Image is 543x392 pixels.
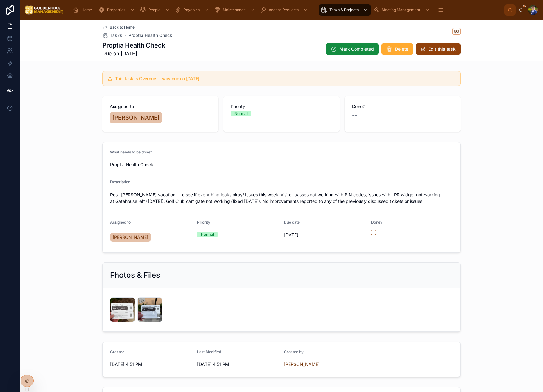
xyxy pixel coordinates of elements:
h2: Photos & Files [110,270,160,280]
a: Maintenance [212,4,258,16]
span: Maintenance [223,7,246,12]
a: [PERSON_NAME] [110,112,162,123]
a: Home [71,4,96,16]
span: Tasks & Projects [329,7,359,12]
a: Tasks [102,32,122,39]
span: Mark Completed [339,46,374,52]
span: Description [110,180,130,184]
span: Due on [DATE] [102,50,165,57]
span: -- [352,111,357,120]
div: scrollable content [68,3,504,17]
p: Post-[PERSON_NAME] vacation... to see if everything looks okay! Issues this week: visitor passes ... [110,191,453,204]
span: [DATE] 4:51 PM [197,361,279,367]
a: Payables [173,4,212,16]
span: Payables [183,7,200,12]
a: Properties [96,4,138,16]
div: Normal [234,111,248,116]
h1: Proptia Health Check [102,41,165,50]
button: Mark Completed [326,43,379,55]
span: Properties [107,7,125,12]
a: Meeting Management [371,4,433,16]
a: Back to Home [102,25,135,30]
span: Last Modified [197,349,221,354]
span: What needs to be done? [110,150,152,154]
span: Assigned to [110,220,131,225]
span: Meeting Management [382,7,420,12]
span: Due date [284,220,300,225]
span: [DATE] [284,232,366,238]
span: Done? [371,220,382,225]
a: Proptia Health Check [128,32,172,39]
span: Created by [284,349,304,354]
a: People [138,4,173,16]
span: Priority [197,220,210,225]
h5: This task is Overdue. It was due on 9/15/2025. [115,76,455,81]
button: Delete [381,43,413,55]
span: Tasks [110,32,122,39]
span: Done? [352,103,453,110]
a: Access Requests [258,4,311,16]
span: Back to Home [110,25,135,30]
span: Delete [395,46,408,52]
span: Access Requests [269,7,299,12]
span: [PERSON_NAME] [112,113,160,122]
a: Tasks & Projects [319,4,371,16]
div: Normal [201,232,214,237]
span: Created [110,349,124,354]
a: [PERSON_NAME] [110,233,151,242]
button: Edit this task [416,43,461,55]
span: Assigned to [110,103,211,110]
img: App logo [25,5,63,15]
span: People [148,7,160,12]
span: [DATE] 4:51 PM [110,361,192,367]
span: Priority [231,103,332,110]
span: Proptia Health Check [110,162,453,168]
span: Home [81,7,92,12]
a: [PERSON_NAME] [284,361,320,367]
span: [PERSON_NAME] [113,234,148,240]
